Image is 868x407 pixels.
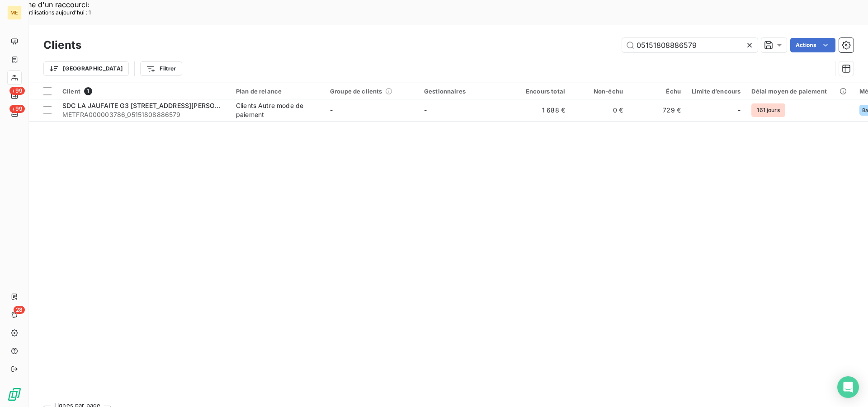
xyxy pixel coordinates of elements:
[424,106,427,114] span: -
[330,88,382,95] span: Groupe de clients
[140,61,182,76] button: Filtrer
[622,38,758,52] input: Rechercher
[837,376,859,398] div: Open Intercom Messenger
[7,387,22,402] img: Logo LeanPay
[513,99,571,121] td: 1 688 €
[62,110,225,119] span: METFRA000003786_05151808886579
[62,102,244,109] span: SDC LA JAUFAITE G3 [STREET_ADDRESS][PERSON_NAME]
[330,106,333,114] span: -
[236,101,319,119] div: Clients Autre mode de paiement
[9,105,25,113] span: +99
[628,99,686,121] td: 729 €
[518,88,565,95] div: Encours total
[43,37,81,53] h3: Clients
[236,88,319,95] div: Plan de relance
[424,88,507,95] div: Gestionnaires
[790,38,835,52] button: Actions
[738,106,741,115] span: -
[571,99,628,121] td: 0 €
[84,87,92,95] span: 1
[62,88,80,95] span: Client
[634,88,681,95] div: Échu
[751,103,785,117] span: 161 jours
[9,87,25,95] span: +99
[43,61,129,76] button: [GEOGRAPHIC_DATA]
[751,88,848,95] div: Délai moyen de paiement
[576,88,623,95] div: Non-échu
[14,306,25,314] span: 28
[692,88,741,95] div: Limite d’encours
